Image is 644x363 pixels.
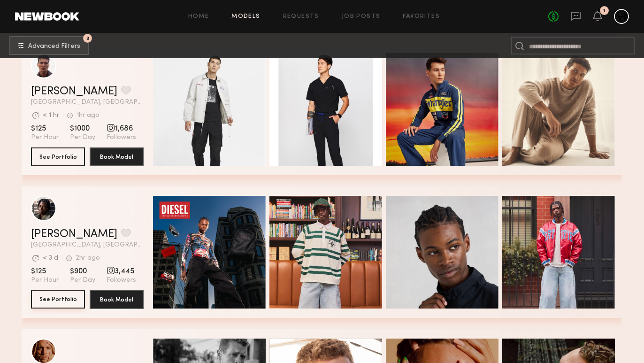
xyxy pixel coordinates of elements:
span: 3 [86,36,89,40]
a: Requests [283,14,319,20]
div: 1hr ago [77,112,100,119]
button: See Portfolio [31,147,85,166]
span: Per Hour [31,276,59,285]
span: Per Day [70,276,95,285]
span: [GEOGRAPHIC_DATA], [GEOGRAPHIC_DATA] [31,99,144,106]
div: < 1 hr [43,112,59,119]
span: 3,445 [107,267,136,276]
button: See Portfolio [31,290,85,309]
span: Followers [107,133,136,142]
span: 1,686 [107,124,136,133]
span: Per Hour [31,133,59,142]
a: [PERSON_NAME] [31,86,117,97]
span: $900 [70,267,95,276]
span: $125 [31,124,59,133]
a: Favorites [403,14,440,20]
a: Models [231,14,260,20]
div: 1 [603,8,606,14]
button: Book Model [90,147,144,166]
span: Per Day [70,133,95,142]
span: $125 [31,267,59,276]
a: Home [188,14,209,20]
button: Book Model [90,290,144,309]
a: See Portfolio [31,290,85,309]
a: Job Posts [342,14,381,20]
button: 3Advanced Filters [9,36,89,55]
div: 2hr ago [76,255,100,262]
span: [GEOGRAPHIC_DATA], [GEOGRAPHIC_DATA] [31,242,144,248]
span: Followers [107,276,136,285]
div: < 3 d [43,255,58,262]
a: [PERSON_NAME] [31,229,117,240]
span: $1000 [70,124,95,133]
span: Advanced Filters [28,43,80,50]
